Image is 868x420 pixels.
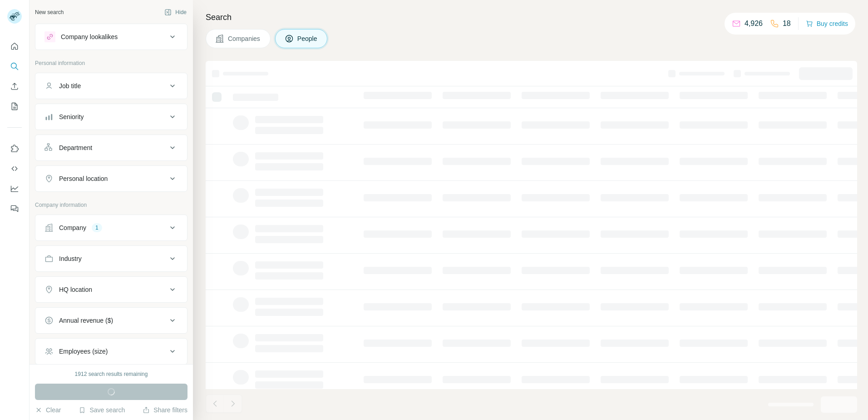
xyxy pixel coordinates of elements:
[7,78,22,95] button: Enrich CSV
[59,285,92,294] div: HQ location
[35,310,187,331] button: Annual revenue ($)
[158,5,193,19] button: Hide
[7,160,22,177] button: Use Surfe API
[35,8,64,16] div: New search
[92,224,102,232] div: 1
[7,140,22,157] button: Use Surfe on LinkedIn
[783,18,791,29] p: 18
[35,279,187,300] button: HQ location
[35,201,187,209] p: Company information
[59,112,84,121] div: Seniority
[7,98,22,115] button: My lists
[59,174,108,183] div: Personal location
[35,168,187,190] button: Personal location
[59,347,108,356] div: Employees (size)
[143,405,187,415] button: Share filters
[59,81,81,90] div: Job title
[35,106,187,128] button: Seniority
[35,59,187,67] p: Personal information
[59,316,113,325] div: Annual revenue ($)
[35,405,61,415] button: Clear
[7,58,22,75] button: Search
[75,370,148,378] div: 1912 search results remaining
[745,18,763,29] p: 4,926
[35,217,187,239] button: Company1
[228,34,261,43] span: Companies
[35,75,187,97] button: Job title
[59,223,86,232] div: Company
[35,340,187,362] button: Employees (size)
[61,32,118,41] div: Company lookalikes
[806,17,848,30] button: Buy credits
[79,405,125,415] button: Save search
[59,254,82,263] div: Industry
[35,137,187,159] button: Department
[35,248,187,270] button: Industry
[7,180,22,197] button: Dashboard
[7,38,22,55] button: Quick start
[297,34,318,43] span: People
[59,143,92,152] div: Department
[206,11,857,24] h4: Search
[35,26,187,48] button: Company lookalikes
[7,200,22,217] button: Feedback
